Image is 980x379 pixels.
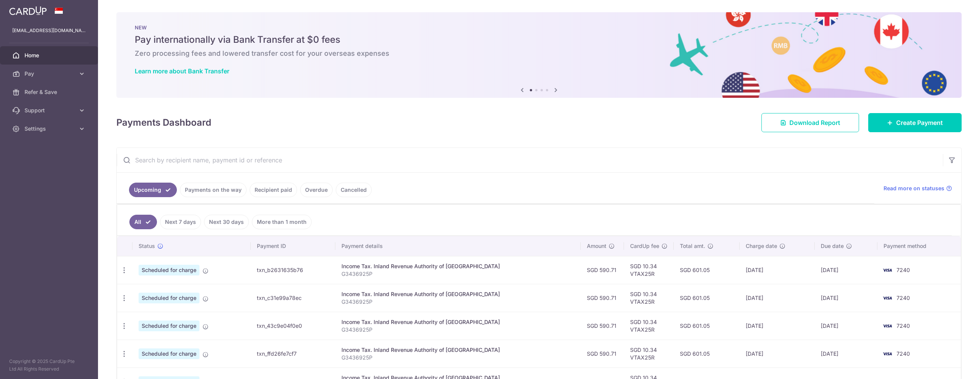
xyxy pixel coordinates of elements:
[884,185,944,192] span: Read more on statuses
[341,290,575,298] div: Income Tax. Inland Revenue Authority of [GEOGRAPHIC_DATA]
[880,349,895,358] img: Bank Card
[880,266,895,275] img: Bank Card
[789,118,840,127] span: Download Report
[877,236,961,256] th: Payment method
[139,348,199,359] span: Scheduled for charge
[135,67,229,75] a: Learn more about Bank Transfer
[624,340,674,368] td: SGD 10.34 VTAX25R
[250,183,297,197] a: Recipient paid
[740,256,814,284] td: [DATE]
[139,265,199,275] span: Scheduled for charge
[251,284,335,312] td: txn_c31e99a78ec
[821,242,844,250] span: Due date
[24,70,75,78] span: Pay
[336,183,372,197] a: Cancelled
[897,267,910,273] span: 7240
[9,6,47,15] img: CardUp
[815,284,877,312] td: [DATE]
[897,322,910,329] span: 7240
[624,256,674,284] td: SGD 10.34 VTAX25R
[160,215,201,229] a: Next 7 days
[581,284,624,312] td: SGD 590.71
[740,340,814,368] td: [DATE]
[341,270,575,278] p: G3436925P
[341,326,575,334] p: G3436925P
[252,215,312,229] a: More than 1 month
[139,242,155,250] span: Status
[335,236,581,256] th: Payment details
[24,52,75,59] span: Home
[251,340,335,368] td: txn_ffd26fe7cf7
[581,256,624,284] td: SGD 590.71
[139,321,199,331] span: Scheduled for charge
[251,256,335,284] td: txn_b2631635b76
[896,118,943,127] span: Create Payment
[897,295,910,301] span: 7240
[135,24,943,31] p: NEW
[761,113,859,132] a: Download Report
[674,340,740,368] td: SGD 601.05
[135,49,943,58] h6: Zero processing fees and lowered transfer cost for your overseas expenses
[587,242,606,250] span: Amount
[746,242,777,250] span: Charge date
[12,27,86,34] p: [EMAIL_ADDRESS][DOMAIN_NAME]
[251,236,335,256] th: Payment ID
[740,284,814,312] td: [DATE]
[341,262,575,270] div: Income Tax. Inland Revenue Authority of [GEOGRAPHIC_DATA]
[341,346,575,354] div: Income Tax. Inland Revenue Authority of [GEOGRAPHIC_DATA]
[24,88,75,96] span: Refer & Save
[129,215,157,229] a: All
[251,312,335,340] td: txn_43c9e04f0e0
[897,350,910,357] span: 7240
[341,318,575,326] div: Income Tax. Inland Revenue Authority of [GEOGRAPHIC_DATA]
[129,183,177,197] a: Upcoming
[117,148,943,172] input: Search by recipient name, payment id or reference
[624,284,674,312] td: SGD 10.34 VTAX25R
[674,312,740,340] td: SGD 601.05
[341,298,575,306] p: G3436925P
[24,107,75,114] span: Support
[815,340,877,368] td: [DATE]
[880,293,895,303] img: Bank Card
[815,256,877,284] td: [DATE]
[680,242,705,250] span: Total amt.
[880,321,895,330] img: Bank Card
[884,185,952,192] a: Read more on statuses
[674,256,740,284] td: SGD 601.05
[868,113,962,132] a: Create Payment
[624,312,674,340] td: SGD 10.34 VTAX25R
[581,312,624,340] td: SGD 590.71
[24,125,75,133] span: Settings
[180,183,247,197] a: Payments on the way
[630,242,659,250] span: CardUp fee
[815,312,877,340] td: [DATE]
[139,293,199,303] span: Scheduled for charge
[674,284,740,312] td: SGD 601.05
[300,183,333,197] a: Overdue
[116,116,211,130] h4: Payments Dashboard
[204,215,249,229] a: Next 30 days
[341,354,575,361] p: G3436925P
[740,312,814,340] td: [DATE]
[135,34,943,46] h5: Pay internationally via Bank Transfer at $0 fees
[116,12,962,98] img: Bank transfer banner
[581,340,624,368] td: SGD 590.71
